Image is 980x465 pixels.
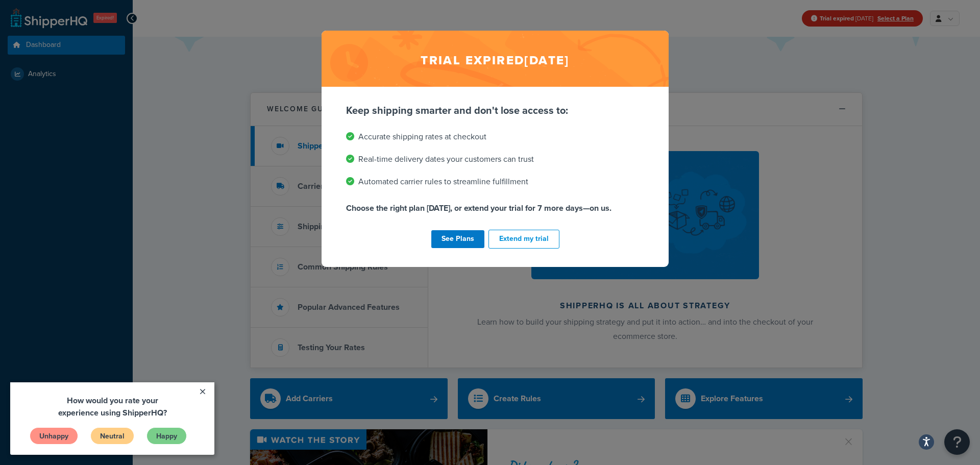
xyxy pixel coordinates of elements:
a: Neutral [80,45,124,62]
a: Unhappy [19,45,68,62]
button: Extend my trial [488,230,559,249]
h2: Trial expired [DATE] [322,31,669,87]
li: Real-time delivery dates your customers can trust [346,152,644,166]
span: How would you rate your experience using ShipperHQ? [48,12,157,36]
a: Happy [136,45,177,62]
li: Accurate shipping rates at checkout [346,130,644,144]
a: See Plans [431,230,484,248]
p: Choose the right plan [DATE], or extend your trial for 7 more days—on us. [346,201,644,215]
li: Automated carrier rules to streamline fulfillment [346,175,644,189]
p: Keep shipping smarter and don't lose access to: [346,103,644,117]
